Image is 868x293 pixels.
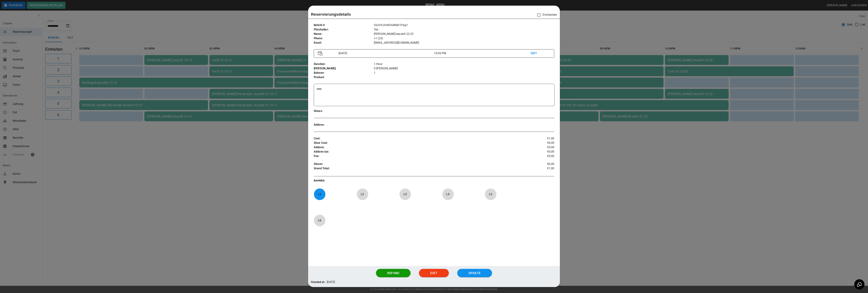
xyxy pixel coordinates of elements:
p: [PERSON_NAME] : [314,66,374,71]
p: BAHNEN [314,179,554,184]
p: €0,00 [514,145,554,150]
p: Yes [374,27,554,32]
p: L 2 [357,190,368,198]
img: Vector [318,51,323,56]
button: Update [457,269,492,277]
p: 92oVfLVmKD64NAY1Ppq1 [374,23,554,27]
p: L 1 [314,190,325,198]
p: +1 (23) [374,36,554,41]
p: Fee : [314,154,514,158]
p: [DATE] [327,280,335,284]
p: L 4 [442,190,454,198]
p: Phone : [314,36,374,41]
p: Befehl # : [314,23,374,27]
p: L 6 [314,216,325,225]
button: Refund [376,269,411,277]
p: €0,00 [514,141,554,145]
p: [PERSON_NAME] bezahlt 22-23 [374,32,554,36]
p: €0,00 [514,162,554,166]
p: Duration : [314,62,374,66]
p: Addons : [314,123,374,127]
p: L 3 [399,190,411,198]
p: 10:00 PM [434,51,531,55]
p: Name : [314,32,374,36]
p: Cost : [314,136,514,141]
p: 1 Hour [374,62,554,66]
p: [EMAIL_ADDRESS][DOMAIN_NAME] [374,41,554,45]
p: €1,00 [514,136,554,141]
p: Addons tax : [314,150,514,154]
p: €0,00 [514,150,554,154]
p: Shoe Cost : [314,141,514,145]
p: Einchecken [535,11,557,19]
p: 1 [374,71,554,75]
p: EDIT [531,51,550,56]
p: Platzhalter : [314,27,374,32]
p: 0 [PERSON_NAME] [374,66,554,71]
p: Grand Total : [314,166,514,172]
p: Bahnen : [314,71,374,75]
button: Exit [419,269,449,277]
p: €1,00 [514,166,554,172]
p: Reservierungsdetails [311,11,351,17]
p: Email : [314,41,374,45]
p: €0,00 [514,154,554,158]
p: [DATE] [337,51,434,55]
p: L 5 [485,190,496,198]
p: Steuer : [314,162,514,166]
p: Addons : [314,145,514,150]
p: Created at: [311,280,325,284]
p: Shoes : [314,109,374,113]
p: Product : [314,75,374,80]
